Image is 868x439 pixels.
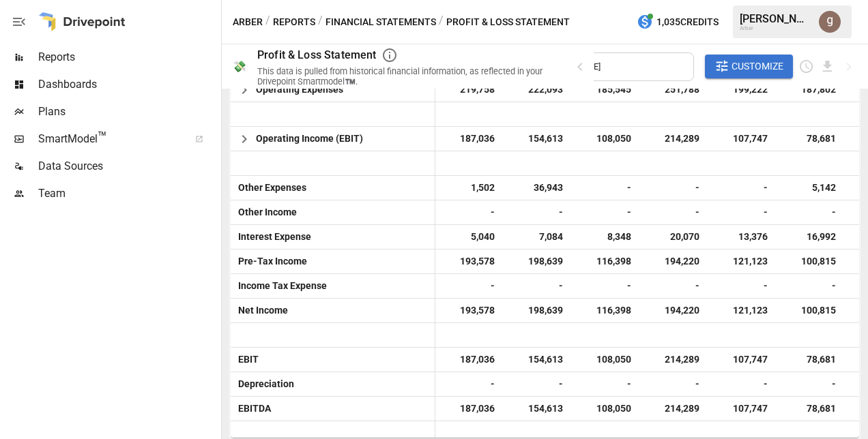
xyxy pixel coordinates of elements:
span: 187,036 [442,127,497,151]
span: Data Sources [38,158,218,175]
button: Financial Statements [325,14,436,31]
span: 116,398 [579,249,633,273]
button: Schedule report [798,59,814,74]
span: - [715,274,770,298]
span: Plans [38,104,218,120]
span: Team [38,185,218,202]
span: - [715,372,770,396]
span: 78,681 [783,348,838,372]
span: 16,992 [783,225,838,249]
span: 187,036 [442,397,497,421]
span: - [510,274,565,298]
span: Other Income [233,200,297,224]
span: Depreciation [233,372,294,396]
span: 108,050 [579,348,633,372]
span: Interest Expense [233,225,311,249]
span: - [715,200,770,224]
span: 108,050 [579,397,633,421]
span: - [579,274,633,298]
span: - [510,372,565,396]
span: Customize [732,58,783,75]
span: 7,084 [510,225,565,249]
span: 107,747 [715,348,770,372]
span: Pre-Tax Income [233,249,307,273]
span: Reports [38,49,218,65]
div: / [318,14,323,31]
div: 💸 [233,60,246,73]
span: 187,036 [442,348,497,372]
span: 100,815 [783,299,838,322]
div: [PERSON_NAME] [740,12,811,25]
span: 8,348 [579,225,633,249]
span: Other Expenses [233,176,306,200]
span: 219,758 [442,78,497,102]
span: 121,123 [715,249,770,273]
img: Gordon Lefevre [819,11,841,33]
span: 1,502 [442,176,497,200]
span: - [647,176,701,200]
div: / [265,14,270,31]
span: 5,040 [442,225,497,249]
span: 20,070 [647,225,701,249]
span: 251,788 [647,78,701,102]
span: - [783,200,838,224]
span: 214,289 [647,348,701,372]
span: - [715,176,770,200]
button: Download report [820,59,835,74]
span: 154,613 [510,397,565,421]
span: 185,545 [579,78,633,102]
span: 100,815 [783,249,838,273]
span: - [510,200,565,224]
span: 214,289 [647,397,701,421]
span: 198,639 [510,299,565,322]
span: 116,398 [579,299,633,322]
span: - [579,176,633,200]
div: Profit & Loss Statement [257,48,376,61]
span: Operating Expenses [256,78,343,102]
span: 107,747 [715,127,770,151]
button: 1,035Credits [631,10,724,35]
span: 214,289 [647,127,701,151]
span: 193,578 [442,249,497,273]
span: Net Income [233,299,288,322]
span: 222,093 [510,78,565,102]
span: Operating Income (EBIT) [256,127,363,151]
span: - [579,200,633,224]
span: - [442,274,497,298]
div: / [439,14,444,31]
div: Arber [740,25,811,31]
span: - [647,372,701,396]
span: 78,681 [783,127,838,151]
span: - [579,372,633,396]
span: SmartModel [38,131,180,147]
span: 187,802 [783,78,838,102]
span: EBIT [233,348,259,372]
span: Income Tax Expense [233,274,327,298]
span: 121,123 [715,299,770,322]
button: Reports [273,14,315,31]
span: 198,639 [510,249,565,273]
span: - [647,200,701,224]
button: Customize [705,55,794,79]
button: Arber [233,14,263,31]
span: - [783,274,838,298]
span: 193,578 [442,299,497,322]
span: 194,220 [647,249,701,273]
span: ™ [98,129,107,146]
span: - [442,200,497,224]
span: 107,747 [715,397,770,421]
div: This data is pulled from historical financial information, as reflected in your Drivepoint Smartm... [257,66,555,87]
span: - [442,372,497,396]
span: 194,220 [647,299,701,322]
span: 5,142 [783,176,838,200]
span: 1,035 Credits [656,14,719,31]
span: EBITDA [233,397,271,421]
span: - [783,372,838,396]
span: 78,681 [783,397,838,421]
span: Dashboards [38,76,218,93]
span: 36,943 [510,176,565,200]
span: 108,050 [579,127,633,151]
button: Gordon Lefevre [811,3,849,41]
span: 199,222 [715,78,770,102]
